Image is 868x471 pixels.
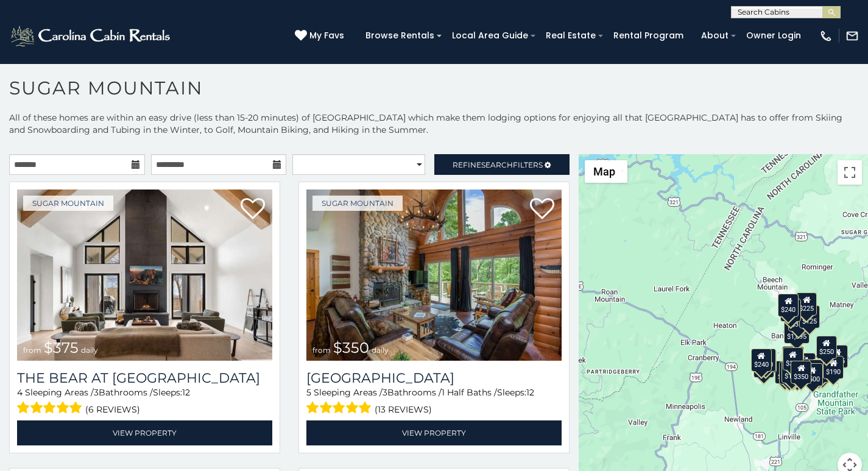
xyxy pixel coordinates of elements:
[794,353,815,376] div: $200
[783,346,803,369] div: $265
[781,360,802,383] div: $175
[434,154,570,175] a: RefineSearchFilters
[823,356,844,379] div: $190
[359,26,440,45] a: Browse Rentals
[779,361,800,384] div: $155
[799,305,819,328] div: $125
[783,320,809,344] div: $1,095
[802,363,822,386] div: $500
[94,387,99,398] span: 3
[827,345,847,368] div: $155
[17,420,272,445] a: View Property
[372,345,389,355] span: daily
[312,196,403,211] a: Sugar Mountain
[81,345,98,355] span: daily
[838,160,862,185] button: Toggle fullscreen view
[796,292,817,316] div: $225
[778,294,799,317] div: $240
[9,24,174,48] img: White-1-2.png
[755,350,776,373] div: $225
[607,26,690,45] a: Rental Program
[593,165,615,178] span: Map
[446,26,534,45] a: Local Area Guide
[17,387,23,398] span: 4
[782,346,802,369] div: $190
[306,420,562,445] a: View Property
[585,160,627,183] button: Change map style
[17,386,272,417] div: Sleeping Areas / Bathrooms / Sleeps:
[306,189,562,361] img: Grouse Moor Lodge
[530,197,554,222] a: Add to favorites
[442,387,497,398] span: 1 Half Baths /
[44,339,79,356] span: $375
[295,29,347,43] a: My Favs
[17,189,272,361] a: The Bear At Sugar Mountain from $375 daily
[306,189,562,361] a: Grouse Moor Lodge from $350 daily
[23,345,41,355] span: from
[780,299,800,322] div: $170
[816,336,836,359] div: $250
[791,361,811,384] div: $350
[333,339,369,356] span: $350
[383,387,387,398] span: 3
[453,160,543,169] span: Refine Filters
[540,26,602,45] a: Real Estate
[306,370,562,386] h3: Grouse Moor Lodge
[808,359,828,383] div: $195
[755,349,775,372] div: $210
[740,26,807,45] a: Owner Login
[750,349,771,372] div: $240
[526,387,534,398] span: 12
[306,387,311,398] span: 5
[241,197,265,222] a: Add to favorites
[306,386,562,417] div: Sleeping Areas / Bathrooms / Sleeps:
[481,160,513,169] span: Search
[306,370,562,386] a: [GEOGRAPHIC_DATA]
[23,196,113,211] a: Sugar Mountain
[17,370,272,386] h3: The Bear At Sugar Mountain
[782,347,803,370] div: $300
[312,345,331,355] span: from
[845,29,859,43] img: mail-regular-white.png
[375,402,432,417] span: (13 reviews)
[17,370,272,386] a: The Bear At [GEOGRAPHIC_DATA]
[309,29,344,42] span: My Favs
[17,189,272,361] img: The Bear At Sugar Mountain
[695,26,735,45] a: About
[819,29,833,43] img: phone-regular-white.png
[85,402,140,417] span: (6 reviews)
[182,387,190,398] span: 12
